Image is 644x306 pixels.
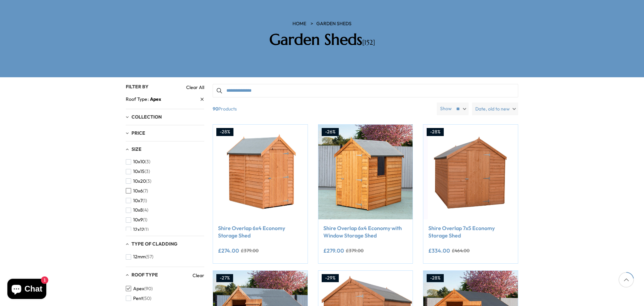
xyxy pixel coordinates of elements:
button: 10x20 [126,176,151,186]
a: Shire Overlap 7x5 Economy Storage Shed [428,224,513,239]
button: Apex [126,284,153,294]
button: 12x12 [126,225,149,234]
span: Date, old to new [475,102,510,115]
div: -26% [322,128,339,136]
del: £464.00 [452,248,470,253]
span: (1) [143,198,147,204]
ins: £279.00 [323,248,344,253]
button: 10x15 [126,167,150,176]
a: Clear All [186,84,204,91]
span: [152] [362,38,375,47]
span: Type of Cladding [131,241,177,247]
button: 10x10 [126,157,150,167]
span: 10x6 [133,188,143,194]
button: 12mm [126,252,153,262]
img: Shire Overlap 7x5 Economy Storage Shed - Best Shed [423,125,518,219]
span: Size [131,146,142,152]
span: Apex [150,96,161,102]
inbox-online-store-chat: Shopify online store chat [5,279,48,301]
div: -28% [216,128,233,136]
ins: £274.00 [218,248,239,253]
span: 10x8 [133,207,143,213]
button: 10x9 [126,215,147,225]
img: Shire Overlap 6x4 Economy with Window Storage Shed - Best Shed [318,125,413,219]
span: 10x10 [133,159,145,165]
span: (1) [143,217,147,223]
span: 10x20 [133,178,146,184]
button: 10x8 [126,205,148,215]
input: Search products [213,84,518,97]
div: -29% [322,274,339,282]
span: 12mm [133,254,146,260]
span: 10x9 [133,217,143,223]
span: (50) [143,296,151,301]
label: Date, old to new [472,102,518,115]
span: (90) [144,286,153,292]
span: (3) [145,169,150,174]
a: Shire Overlap 6x4 Economy with Window Storage Shed [323,224,408,239]
span: Price [131,130,145,136]
span: Apex [133,286,144,292]
div: -28% [427,274,444,282]
span: (3) [145,159,150,165]
div: -27% [216,274,233,282]
del: £379.00 [241,248,259,253]
span: (57) [146,254,153,260]
span: Collection [131,114,162,120]
span: 10x7 [133,198,143,204]
a: Garden Sheds [316,20,352,27]
button: 10x7 [126,196,147,206]
span: Filter By [126,84,149,90]
span: 10x15 [133,169,145,174]
a: Clear [193,272,204,279]
span: 12x12 [133,227,144,232]
span: Roof Type [126,96,150,103]
span: (7) [143,188,148,194]
ins: £334.00 [428,248,450,253]
span: Roof Type [131,272,158,278]
a: HOME [292,20,306,27]
span: Pent [133,296,143,301]
div: -28% [427,128,444,136]
button: 10x6 [126,186,148,196]
span: Products [210,102,434,115]
h2: Garden Sheds [226,31,418,49]
a: Shire Overlap 6x4 Economy Storage Shed [218,224,303,239]
label: Show [440,105,452,112]
b: 90 [213,102,218,115]
span: (4) [143,207,148,213]
span: (3) [146,178,151,184]
button: Pent [126,294,151,303]
span: (1) [144,227,149,232]
del: £379.00 [346,248,364,253]
img: Shire Overlap 6x4 Economy Storage Shed - Best Shed [213,125,308,219]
